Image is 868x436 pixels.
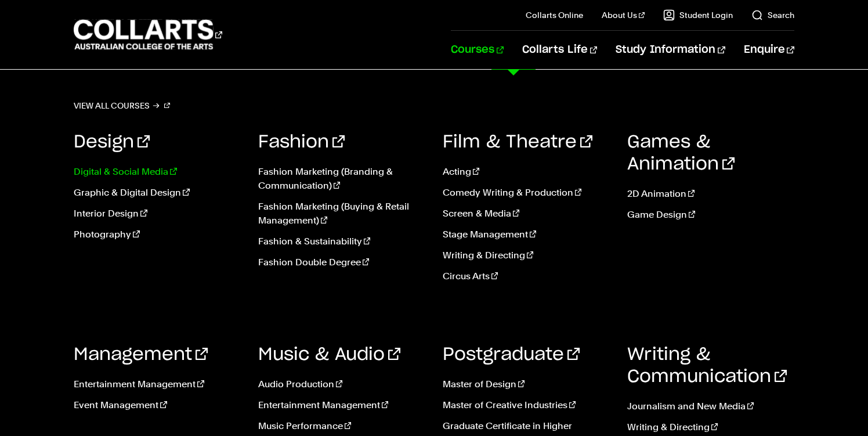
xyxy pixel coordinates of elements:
a: Audio Production [258,377,425,391]
a: Entertainment Management [74,377,241,391]
a: About Us [602,9,645,21]
a: View all courses [74,98,170,114]
a: Search [751,9,794,21]
a: Games & Animation [627,134,735,173]
a: Collarts Online [526,9,583,21]
div: Go to homepage [74,18,222,51]
a: Digital & Social Media [74,165,241,179]
a: Writing & Directing [443,248,610,262]
a: Enquire [744,31,794,69]
a: Study Information [616,31,725,69]
a: Master of Creative Industries [443,398,610,412]
a: Entertainment Management [258,398,425,412]
a: Acting [443,165,610,179]
a: Comedy Writing & Production [443,186,610,200]
a: Music Performance [258,419,425,433]
a: Film & Theatre [443,134,592,151]
a: Management [74,346,208,363]
a: Fashion Double Degree [258,255,425,269]
a: Game Design [627,208,794,222]
a: Music & Audio [258,346,400,363]
a: Postgraduate [443,346,580,363]
a: Interior Design [74,207,241,221]
a: Circus Arts [443,269,610,283]
a: Writing & Communication [627,346,787,385]
a: Collarts Life [522,31,597,69]
a: Fashion Marketing (Branding & Communication) [258,165,425,193]
a: Design [74,134,150,151]
a: Graphic & Digital Design [74,186,241,200]
a: Fashion [258,134,345,151]
a: Photography [74,228,241,242]
a: 2D Animation [627,187,794,201]
a: Fashion Marketing (Buying & Retail Management) [258,200,425,228]
a: Screen & Media [443,207,610,221]
a: Courses [451,31,504,69]
a: Writing & Directing [627,420,794,434]
a: Event Management [74,398,241,412]
a: Fashion & Sustainability [258,235,425,248]
a: Student Login [663,9,733,21]
a: Master of Design [443,377,610,391]
a: Stage Management [443,228,610,242]
a: Journalism and New Media [627,399,794,413]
